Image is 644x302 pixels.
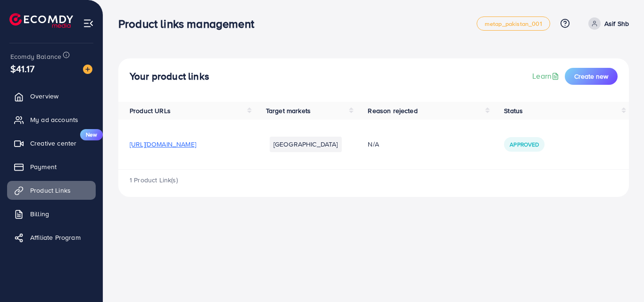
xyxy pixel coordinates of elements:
span: My ad accounts [30,115,78,124]
span: Approved [510,140,539,148]
span: metap_pakistan_001 [485,21,542,27]
h3: Product links management [118,17,262,31]
span: $41.17 [10,62,34,75]
a: Creative centerNew [7,134,96,153]
span: Creative center [30,139,76,148]
span: Target markets [266,106,311,115]
span: Create new [574,72,608,81]
span: Payment [30,162,57,171]
span: Product URLs [130,106,171,115]
img: image [83,65,92,74]
p: Asif Shb [604,18,629,29]
span: Status [504,106,523,115]
span: N/A [368,139,379,149]
img: menu [83,18,94,29]
span: 1 Product Link(s) [130,175,178,185]
span: Reason rejected [368,106,417,115]
iframe: Chat [604,260,637,295]
a: Learn [532,71,561,82]
span: Billing [30,209,49,219]
span: Affiliate Program [30,233,81,242]
span: Overview [30,91,58,101]
span: New [80,129,103,140]
span: [URL][DOMAIN_NAME] [130,139,196,149]
li: [GEOGRAPHIC_DATA] [270,137,342,152]
img: logo [9,13,73,28]
a: metap_pakistan_001 [477,16,550,31]
span: Ecomdy Balance [10,52,61,61]
a: Asif Shb [585,17,629,30]
a: Billing [7,204,96,223]
a: Payment [7,157,96,176]
h4: Your product links [130,71,209,82]
a: Overview [7,87,96,106]
a: Product Links [7,181,96,200]
button: Create new [565,68,618,85]
a: Affiliate Program [7,228,96,247]
a: My ad accounts [7,110,96,129]
span: Product Links [30,186,71,195]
